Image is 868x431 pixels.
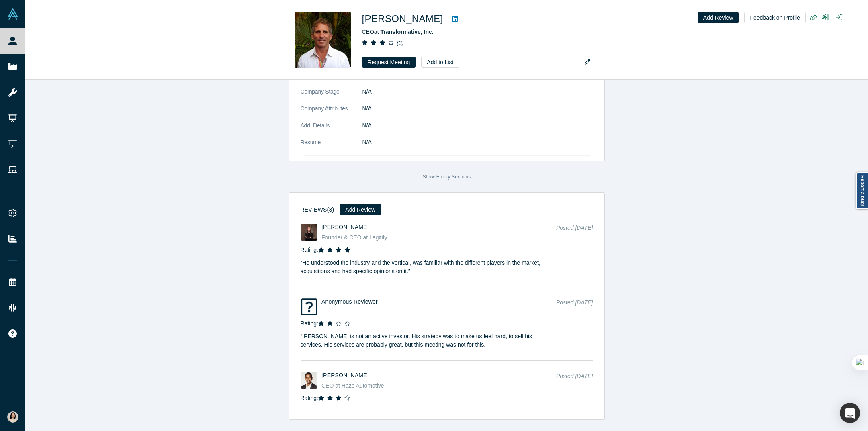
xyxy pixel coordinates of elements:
button: Show Empty Sections [423,174,471,179]
h4: Anonymous Reviewer [321,298,547,305]
img: Sean Mario Hazaray [301,372,317,389]
button: Add to List [421,57,459,68]
a: Transformative, Inc. [380,29,433,35]
img: Anonymous Reviewer [301,298,317,315]
dt: Company Attributes [301,104,362,121]
a: [PERSON_NAME] [321,372,369,378]
div: Founder & CEO at Legitify [321,233,547,242]
i: ( 3 ) [397,40,403,46]
img: Aida Lutaj [301,224,317,241]
dd: N/A [362,88,593,96]
dd: N/A [362,104,593,113]
a: Report a bug! [856,172,868,209]
span: Rating: [301,247,318,253]
button: Feedback on Profile [744,12,806,23]
button: Request Meeting [362,57,416,68]
dt: Resume [301,138,362,155]
h3: Reviews (3) [301,206,334,214]
dd: N/A [362,121,593,130]
span: Rating: [301,320,318,327]
div: Posted [DATE] [556,224,593,242]
dt: Company Stage [301,88,362,104]
img: Yukai Chen's Account [7,411,18,423]
span: CEO at [362,29,434,35]
p: “ [PERSON_NAME] is not an active investor. His strategy was to make us feel hard, to sell his ser... [301,328,542,349]
dt: Add. Details [301,121,362,138]
div: Posted [DATE] [556,372,593,390]
button: Add Review [340,204,381,215]
img: Alchemist Vault Logo [7,8,18,20]
h1: [PERSON_NAME] [362,12,443,26]
a: [PERSON_NAME] [321,224,369,230]
p: “ He understood the industry and the vertical, was familiar with the different players in the mar... [301,254,542,276]
img: Mark Chasan's Profile Image [295,12,351,68]
div: CEO at Haze Automotive [321,382,547,390]
div: Posted [DATE] [556,298,593,315]
span: Rating: [301,395,318,401]
button: Add Review [698,12,739,23]
dd: N/A [362,138,593,147]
